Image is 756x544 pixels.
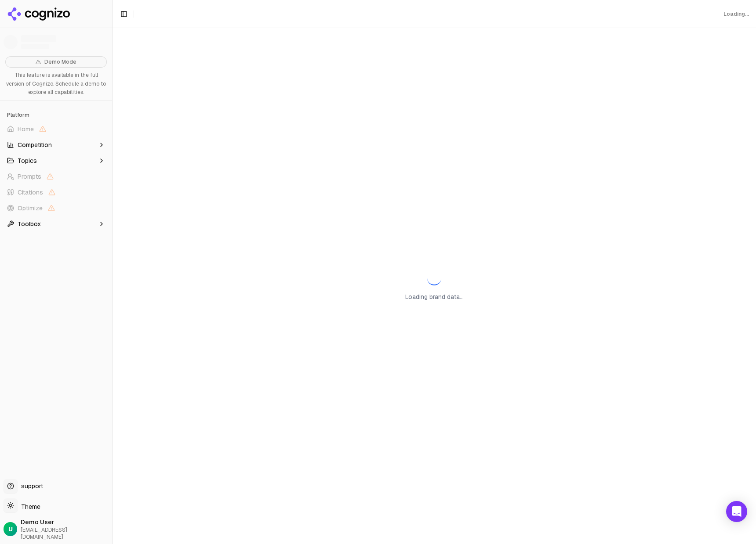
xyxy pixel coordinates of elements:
span: Demo User [21,518,109,526]
span: Toolbox [18,220,41,228]
button: Competition [4,138,109,152]
span: U [8,525,13,533]
span: Home [18,125,34,133]
div: Open Intercom Messenger [726,501,747,522]
button: Topics [4,154,109,168]
span: Theme [18,503,40,511]
span: Topics [18,156,37,165]
span: Prompts [18,172,41,181]
p: This feature is available in the full version of Cognizo. Schedule a demo to explore all capabili... [5,71,107,97]
span: Optimize [18,204,43,213]
span: [EMAIL_ADDRESS][DOMAIN_NAME] [21,526,109,540]
span: Citations [18,188,43,197]
p: Loading brand data... [405,292,464,301]
div: Loading... [723,11,749,18]
button: Toolbox [4,217,109,231]
span: support [18,482,43,490]
span: Competition [18,141,52,149]
span: Demo Mode [44,58,76,65]
div: Platform [4,108,109,122]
